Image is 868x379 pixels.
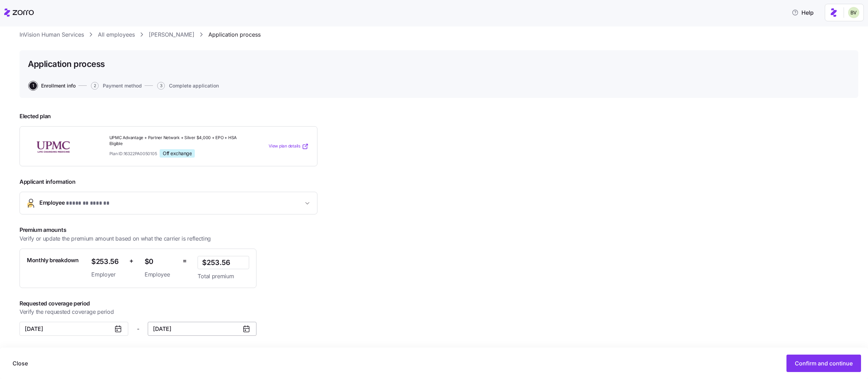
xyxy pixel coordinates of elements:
[792,8,814,17] span: Help
[157,82,165,90] span: 3
[20,234,211,243] span: Verify or update the premium amount based on what the carrier is reflecting
[20,308,114,316] span: Verify the requested coverage period
[20,226,258,234] span: Premium amounts
[795,359,853,367] span: Confirm and continue
[163,150,192,157] span: Off exchange
[169,83,219,88] span: Complete application
[39,198,111,208] span: Employee
[98,30,135,39] a: All employees
[145,270,177,279] span: Employee
[90,82,142,90] a: 2Payment method
[109,151,157,157] span: Plan ID: 16322PA0050105
[28,59,105,69] h1: Application process
[20,299,343,308] span: Requested coverage period
[28,138,78,154] img: UPMC
[198,272,249,281] span: Total premium
[156,82,219,90] a: 3Complete application
[148,322,256,336] input: MM/DD/YYYY
[91,82,99,90] span: 2
[149,30,194,39] a: [PERSON_NAME]
[41,83,76,88] span: Enrollment info
[20,112,317,121] span: Elected plan
[20,322,128,336] input: MM/DD/YYYY
[13,359,28,367] span: Close
[28,82,76,90] a: 1Enrollment info
[109,135,237,147] span: UPMC Advantage + Partner Network + Silver $4,000 + EPO + HSA Eligible
[91,270,124,279] span: Employer
[786,6,819,20] button: Help
[29,82,76,90] button: 1Enrollment info
[269,143,309,150] a: View plan details
[129,256,133,266] span: +
[27,256,79,265] span: Monthly breakdown
[103,83,142,88] span: Payment method
[20,30,84,39] a: InVision Human Services
[91,256,124,267] span: $253.56
[7,355,33,372] button: Close
[137,325,139,333] span: -
[848,7,859,18] img: 676487ef2089eb4995defdc85707b4f5
[20,177,317,186] span: Applicant information
[269,143,300,150] span: View plan details
[29,82,37,90] span: 1
[208,30,261,39] a: Application process
[145,256,177,267] span: $0
[786,355,861,372] button: Confirm and continue
[183,256,187,266] span: =
[91,82,142,90] button: 2Payment method
[157,82,219,90] button: 3Complete application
